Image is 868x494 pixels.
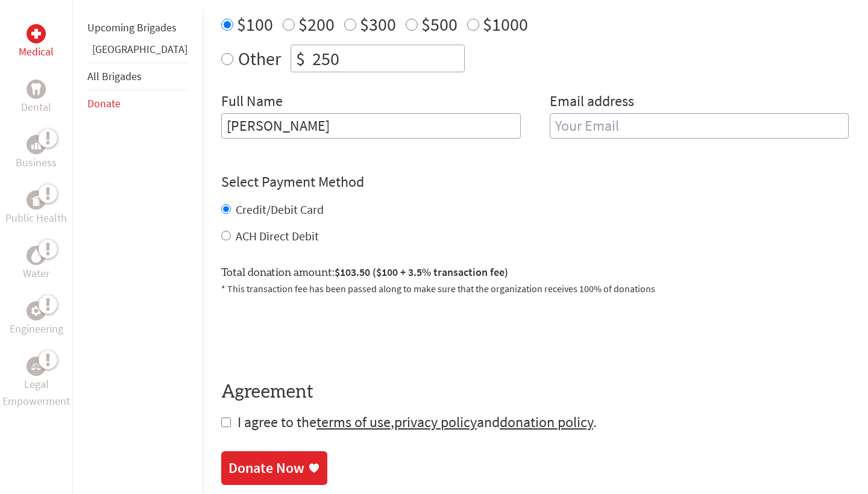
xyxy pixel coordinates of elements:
p: Legal Empowerment [2,376,70,410]
div: $ [291,45,310,72]
p: Medical [19,43,54,60]
a: Donate [87,96,121,110]
div: Medical [27,24,46,43]
img: Public Health [31,194,41,206]
h4: Select Payment Method [221,172,849,192]
img: Legal Empowerment [31,363,41,370]
div: Donate Now [228,458,304,478]
p: Public Health [5,210,67,227]
a: BusinessBusiness [16,135,57,171]
li: All Brigades [87,63,187,90]
div: Business [27,135,46,154]
label: Full Name [221,92,283,113]
label: $200 [298,13,335,36]
input: Your Email [550,113,849,139]
a: Public HealthPublic Health [5,190,67,227]
a: terms of use [316,413,391,431]
input: Enter Amount [310,45,464,72]
a: privacy policy [394,413,477,431]
img: Dental [31,83,41,95]
a: MedicalMedical [19,24,54,60]
div: Water [27,246,46,265]
a: Upcoming Brigades [87,20,177,34]
img: Medical [31,29,41,39]
a: Donate Now [221,451,327,485]
a: All Brigades [87,69,142,83]
a: [GEOGRAPHIC_DATA] [92,42,187,56]
a: donation policy [500,413,593,431]
a: WaterWater [23,246,49,282]
p: Business [16,154,57,171]
label: Email address [550,92,634,113]
img: Water [31,248,41,262]
p: Dental [21,99,51,116]
a: DentalDental [21,80,51,116]
p: Water [23,265,49,282]
label: ACH Direct Debit [236,228,319,243]
span: $103.50 ($100 + 3.5% transaction fee) [335,265,508,279]
a: Legal EmpowermentLegal Empowerment [2,357,70,410]
div: Engineering [27,301,46,320]
label: $1000 [483,13,528,36]
label: $100 [237,13,273,36]
img: Engineering [31,306,41,316]
div: Dental [27,80,46,99]
p: Engineering [10,320,63,337]
label: Total donation amount: [221,264,508,281]
a: EngineeringEngineering [10,301,63,337]
img: Business [31,140,41,149]
h4: Agreement [221,381,849,403]
label: $500 [421,13,458,36]
input: Enter Full Name [221,113,521,139]
li: Donate [87,90,187,117]
p: * This transaction fee has been passed along to make sure that the organization receives 100% of ... [221,281,849,296]
div: Legal Empowerment [27,357,46,376]
li: Panama [87,41,187,63]
div: Public Health [27,190,46,210]
label: Credit/Debit Card [236,202,324,217]
label: $300 [360,13,396,36]
li: Upcoming Brigades [87,14,187,41]
span: I agree to the , and . [237,413,597,431]
label: Other [238,45,281,72]
iframe: reCAPTCHA [221,310,404,357]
